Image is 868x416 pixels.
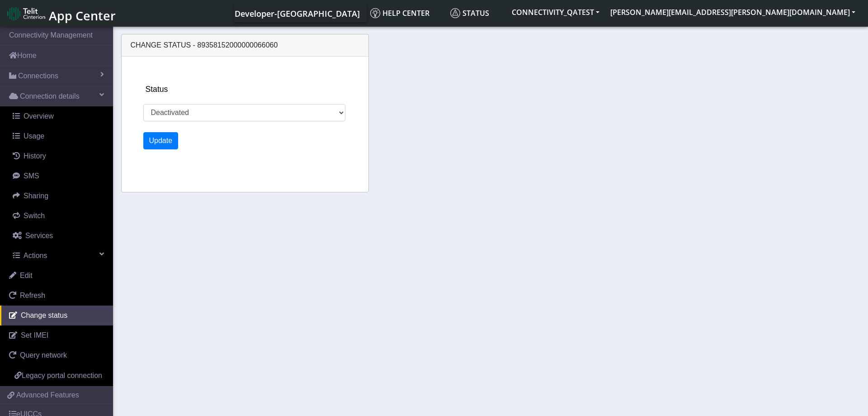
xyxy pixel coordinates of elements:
span: Change status [21,311,67,319]
span: Set IMEI [21,331,48,339]
span: Actions [24,252,47,259]
a: Usage [4,126,113,146]
a: Sharing [4,186,113,206]
span: Connections [18,71,58,81]
a: Status [447,4,506,22]
label: Status [146,83,168,95]
a: App Center [7,4,114,23]
a: History [4,146,113,166]
span: Edit [20,272,33,279]
span: Services [25,232,53,239]
button: [PERSON_NAME][EMAIL_ADDRESS][PERSON_NAME][DOMAIN_NAME] [605,4,861,20]
a: Help center [367,4,447,22]
span: Sharing [24,192,48,200]
span: Help center [370,8,429,18]
span: Developer-[GEOGRAPHIC_DATA] [235,8,360,19]
span: App Center [49,7,116,24]
span: Refresh [20,292,45,299]
span: Overview [24,112,54,120]
a: Your current platform instance [234,4,359,22]
a: SMS [4,166,113,186]
span: Status [450,8,489,18]
button: CONNECTIVITY_QATEST [506,4,605,20]
span: Query network [20,351,67,359]
button: Update [143,132,179,149]
img: logo-telit-cinterion-gw-new.png [7,6,45,21]
span: Legacy portal connection [22,372,102,379]
span: Change status - 89358152000000066060 [131,41,278,49]
a: Actions [4,246,113,266]
a: Switch [4,206,113,226]
span: History [24,152,46,160]
span: Connection details [20,91,80,102]
span: Advanced Features [16,390,79,401]
img: status.svg [450,8,460,18]
img: knowledge.svg [370,8,380,18]
span: Usage [24,132,44,140]
a: Services [4,226,113,246]
a: Overview [4,106,113,126]
span: Switch [24,212,45,220]
span: SMS [24,172,39,180]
